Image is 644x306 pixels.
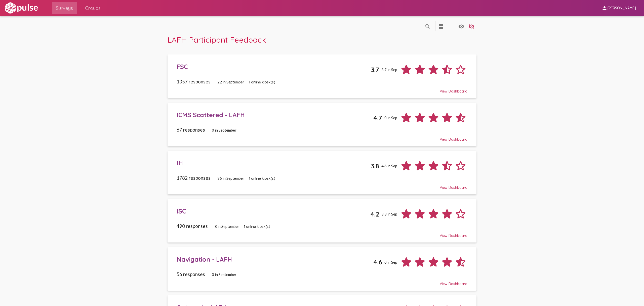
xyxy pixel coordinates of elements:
span: 0 in Sep [384,115,397,120]
mat-icon: language [468,23,474,29]
div: View Dashboard [177,84,467,94]
div: View Dashboard [177,229,467,238]
span: 1 online kiosk(s) [249,176,275,181]
button: language [456,21,466,31]
a: ICMS Scattered - LAFH4.70 in Sep67 responses0 in SeptemberView Dashboard [168,103,476,146]
div: View Dashboard [177,277,467,286]
div: View Dashboard [177,133,467,142]
div: FSC [177,63,371,71]
span: 3.7 in Sep [381,67,397,72]
span: 4.7 [373,114,382,122]
span: 4.6 in Sep [381,164,397,168]
div: ISC [177,207,370,215]
span: Groups [85,4,101,13]
a: IH3.84.6 in Sep1782 responses36 in September1 online kiosk(s)View Dashboard [168,151,476,194]
button: [PERSON_NAME] [597,3,640,13]
a: ISC4.23.3 in Sep490 responses8 in September1 online kiosk(s)View Dashboard [168,199,476,242]
div: Navigation - LAFH [177,255,373,263]
a: Groups [81,2,105,14]
span: 1 online kiosk(s) [244,224,270,229]
span: [PERSON_NAME] [608,6,636,11]
div: View Dashboard [177,181,467,190]
img: white-logo.svg [4,2,39,14]
span: 3.3 in Sep [381,212,397,216]
button: language [436,21,446,31]
button: language [423,21,433,31]
span: 4.6 [373,258,382,266]
mat-icon: language [425,23,431,29]
div: IH [177,159,371,167]
mat-icon: language [458,23,464,29]
span: 0 in September [212,272,236,277]
button: language [446,21,456,31]
span: 1 online kiosk(s) [249,80,275,84]
span: 1357 responses [177,79,211,84]
span: Surveys [56,4,73,13]
mat-icon: person [601,5,608,11]
span: 490 responses [177,223,208,229]
span: 22 in September [217,80,244,84]
span: 8 in September [215,224,239,229]
span: 3.8 [371,162,379,170]
span: 0 in Sep [384,260,397,264]
span: 36 in September [217,176,244,180]
a: Surveys [52,2,77,14]
span: 4.2 [370,210,379,218]
a: Navigation - LAFH4.60 in Sep56 responses0 in SeptemberView Dashboard [168,247,476,291]
span: 3.7 [371,66,379,74]
mat-icon: language [438,23,444,29]
span: 1782 responses [177,175,211,181]
button: language [466,21,476,31]
span: 67 responses [177,127,205,133]
a: FSC3.73.7 in Sep1357 responses22 in September1 online kiosk(s)View Dashboard [168,54,476,98]
span: 56 responses [177,271,205,277]
span: 0 in September [212,128,236,132]
span: LAFH Participant Feedback [168,35,266,45]
div: ICMS Scattered - LAFH [177,111,373,119]
mat-icon: language [448,23,454,29]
